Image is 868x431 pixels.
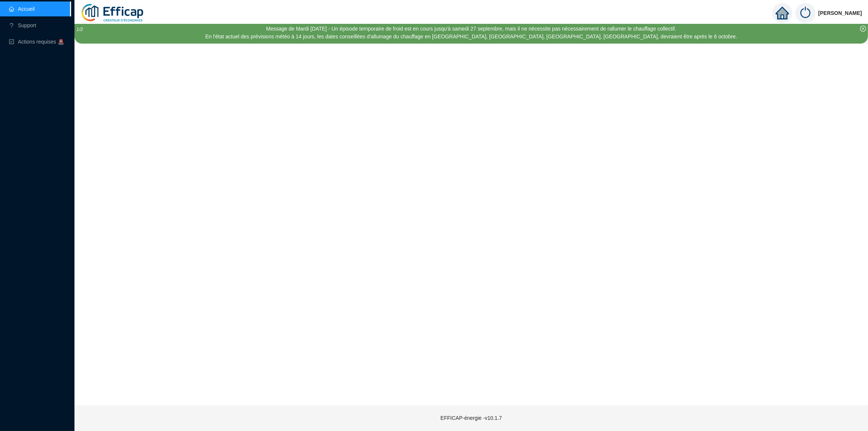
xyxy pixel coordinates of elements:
[9,6,35,12] a: homeAccueil
[205,33,737,41] div: En l'état actuel des prévisions météo à 14 jours, les dates conseillées d'allumage du chauffage e...
[441,415,502,421] span: EFFICAP-énergie - v10.1.7
[205,25,737,33] div: Message de Mardi [DATE] - Un épisode temporaire de froid est en cours jusqu'à samedi 27 septembre...
[818,1,862,25] span: [PERSON_NAME]
[18,39,64,45] span: Actions requises 🚨
[860,26,866,32] span: close-circle
[9,22,36,28] a: questionSupport
[795,3,815,23] img: power
[776,6,789,20] span: home
[9,39,14,44] span: check-square
[76,26,83,32] i: 1 / 2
